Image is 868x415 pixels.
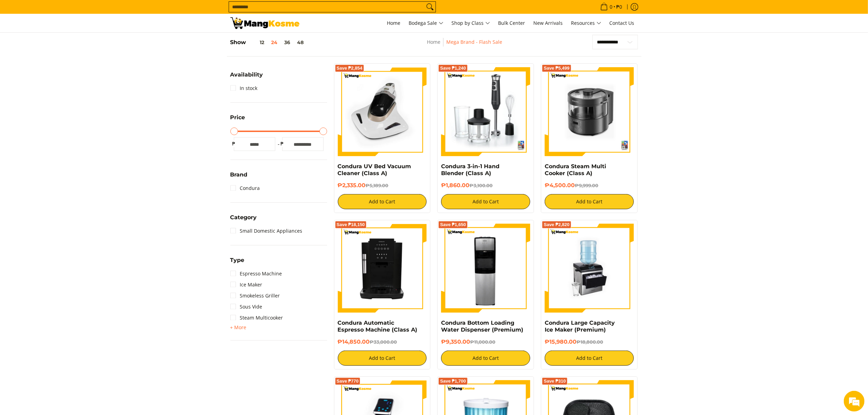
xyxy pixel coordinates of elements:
span: Bodega Sale [409,19,443,28]
span: Save ₱770 [337,379,359,383]
span: ₱0 [616,4,623,9]
img: Condura Steam Multi Cooker (Class A) [545,67,634,156]
summary: Open [230,72,263,83]
span: Resources [571,19,601,28]
button: Add to Cart [545,351,634,366]
img: Condura Bottom Loading Water Dispenser (Premium) [441,224,530,313]
a: Bodega Sale [406,14,447,32]
h5: Show [230,39,307,46]
summary: Open [230,323,247,332]
div: Leave a message [36,39,116,48]
del: ₱18,800.00 [576,339,603,345]
a: Condura [230,183,260,194]
a: Resources [568,14,605,32]
span: ₱ [230,140,237,147]
h6: ₱14,850.00 [338,338,427,345]
a: Condura Steam Multi Cooker (Class A) [545,163,606,176]
span: Shop by Class [452,19,490,28]
a: Small Domestic Appliances [230,225,303,236]
summary: Open [230,172,248,183]
span: Save ₱2,820 [544,223,570,227]
h6: ₱15,980.00 [545,338,634,345]
button: Search [425,2,436,12]
button: 12 [246,40,268,45]
h6: ₱4,500.00 [545,182,634,189]
img: Condura UV Bed Vacuum Cleaner (Class A) [338,67,427,156]
em: Submit [101,212,125,222]
button: 48 [294,40,307,45]
a: Mega Brand - Flash Sale [446,39,502,45]
span: • [598,3,624,11]
summary: Open [230,215,257,225]
a: Shop by Class [448,14,494,32]
h6: ₱9,350.00 [441,338,530,345]
a: Home [427,39,440,45]
span: Availability [230,72,263,78]
span: Category [230,215,257,220]
h6: ₱1,860.00 [441,182,530,189]
span: Save ₱1,240 [440,66,466,70]
span: Contact Us [610,20,635,26]
a: Contact Us [606,14,638,32]
nav: Main Menu [306,14,638,32]
span: Price [230,115,245,120]
a: Condura Large Capacity Ice Maker (Premium) [545,320,615,333]
span: Brand [230,172,248,178]
a: Home [384,14,404,32]
a: New Arrivals [530,14,566,32]
h6: ₱2,335.00 [338,182,427,189]
a: In stock [230,83,258,94]
span: Type [230,257,245,263]
a: Steam Multicooker [230,312,283,323]
textarea: Type your message and click 'Submit' [3,188,132,212]
span: We are offline. Please leave us a message. [15,87,121,156]
img: https://mangkosme.com/products/condura-large-capacity-ice-maker-premium [545,224,634,313]
nav: Breadcrumbs [379,38,550,53]
a: Espresso Machine [230,268,282,279]
del: ₱3,100.00 [469,183,493,188]
del: ₱11,000.00 [470,339,495,345]
button: Add to Cart [441,194,530,209]
summary: Open [230,115,245,125]
del: ₱33,000.00 [370,339,397,345]
del: ₱5,189.00 [366,183,389,188]
button: Add to Cart [338,351,427,366]
div: Minimize live chat window [113,3,130,20]
span: Bulk Center [498,20,525,26]
a: Sous Vide [230,301,263,312]
span: Save ₱18,150 [337,223,365,227]
img: Condura Automatic Espresso Machine (Class A) [338,224,427,313]
img: condura-hand-blender-front-full-what's-in-the-box-view-mang-kosme [441,67,530,156]
span: 0 [609,4,614,9]
summary: Open [230,257,245,268]
span: Save ₱1,650 [440,223,466,227]
button: Add to Cart [545,194,634,209]
button: Add to Cart [441,351,530,366]
img: MANG KOSME MEGA BRAND FLASH SALE: September 12-15, 2025 l Mang Kosme [230,17,299,29]
button: 24 [268,40,281,45]
a: Condura 3-in-1 Hand Blender (Class A) [441,163,499,176]
span: Save ₱1,700 [440,379,466,383]
button: 36 [281,40,294,45]
span: Save ₱310 [544,379,566,383]
del: ₱9,999.00 [575,183,598,188]
span: Save ₱5,499 [544,66,570,70]
span: Save ₱2,854 [337,66,363,70]
span: New Arrivals [534,20,563,26]
a: Ice Maker [230,279,263,290]
button: Add to Cart [338,194,427,209]
span: + More [230,325,247,330]
a: Condura Automatic Espresso Machine (Class A) [338,320,418,333]
a: Bulk Center [495,14,529,32]
span: ₱ [279,140,286,147]
a: Smokeless Griller [230,290,280,301]
span: Home [387,20,401,26]
a: Condura Bottom Loading Water Dispenser (Premium) [441,320,523,333]
a: Condura UV Bed Vacuum Cleaner (Class A) [338,163,411,176]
